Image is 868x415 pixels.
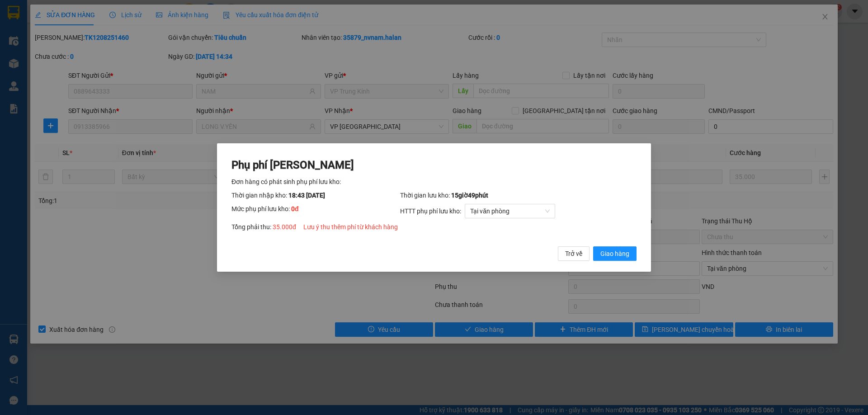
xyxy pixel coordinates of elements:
[273,223,296,231] span: 35.000 đ
[303,223,398,231] span: Lưu ý thu thêm phí từ khách hàng
[600,249,629,259] span: Giao hàng
[288,192,325,199] span: 18:43 [DATE]
[470,204,550,218] span: Tại văn phòng
[593,246,637,261] button: Giao hàng
[558,246,590,261] button: Trở về
[565,249,582,259] span: Trở về
[400,190,637,200] div: Thời gian lưu kho:
[231,204,400,218] div: Mức phụ phí lưu kho:
[231,190,400,200] div: Thời gian nhập kho:
[400,204,637,218] div: HTTT phụ phí lưu kho:
[231,222,637,232] div: Tổng phải thu:
[231,177,637,187] div: Đơn hàng có phát sinh phụ phí lưu kho:
[231,159,354,171] span: Phụ phí [PERSON_NAME]
[291,205,299,212] span: 0 đ
[451,192,488,199] span: 15 giờ 49 phút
